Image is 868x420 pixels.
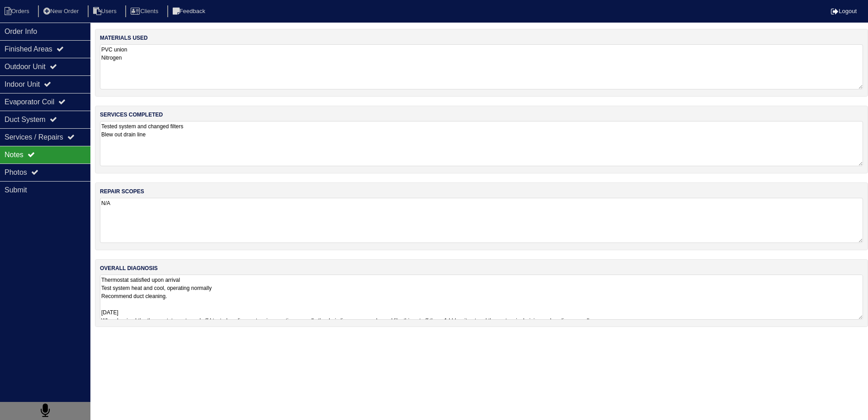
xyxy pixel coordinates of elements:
[100,187,144,196] label: repair scopes
[100,198,863,243] textarea: N/A
[831,8,857,14] a: Logout
[88,8,124,14] a: Users
[100,275,863,320] textarea: Thermostat satisfied upon arrival Test system heat and cool, operating normally Recommend duct cl...
[125,8,165,14] a: Clients
[38,5,86,18] li: New Order
[125,5,165,18] li: Clients
[100,44,863,89] textarea: PVC union Nitrogen
[100,111,163,119] label: services completed
[100,34,148,42] label: materials used
[167,5,212,18] li: Feedback
[38,8,86,14] a: New Order
[100,264,158,272] label: overall diagnosis
[100,121,863,166] textarea: Tested system and changed filters Blew out drain line
[88,5,124,18] li: Users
